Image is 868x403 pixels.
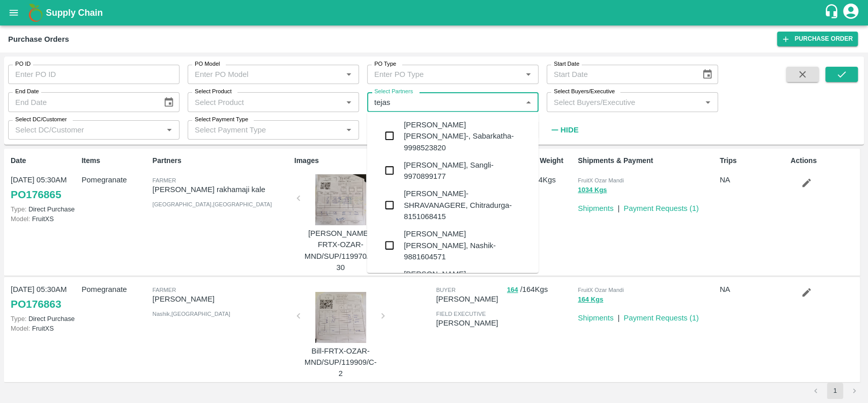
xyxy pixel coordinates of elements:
[342,96,355,109] button: Open
[436,317,502,329] p: [PERSON_NAME]
[153,287,176,293] span: Farmer
[15,116,67,124] label: Select DC/Customer
[374,60,396,68] label: PO Type
[342,68,355,81] button: Open
[11,315,26,323] span: Type:
[698,65,717,84] button: Choose date
[522,68,535,81] button: Open
[15,60,31,68] label: PO ID
[404,119,530,153] div: [PERSON_NAME] [PERSON_NAME]-, Sabarkatha-9998523820
[578,294,603,306] button: 164 Kgs
[554,60,579,68] label: Start Date
[2,1,25,24] button: open drawer
[623,314,699,322] a: Payment Requests (1)
[11,295,61,313] a: PO176863
[507,155,574,166] p: ACT/EXP Weight
[578,287,623,293] span: FruitX Ozar Mandi
[507,284,518,296] button: 164
[701,96,714,109] button: Open
[578,204,613,212] a: Shipments
[507,174,574,186] p: / 1034 Kgs
[191,95,339,109] input: Select Product
[436,311,486,317] span: field executive
[720,155,786,166] p: Trips
[11,215,30,223] span: Model:
[15,88,39,96] label: End Date
[159,93,178,112] button: Choose date
[81,174,148,185] p: Pomegranate
[11,174,77,185] p: [DATE] 05:30AM
[195,116,248,124] label: Select Payment Type
[578,184,607,196] button: 1034 Kgs
[153,311,230,317] span: Nashik , [GEOGRAPHIC_DATA]
[25,3,46,23] img: logo
[374,88,413,96] label: Select Partners
[11,314,77,324] p: Direct Purchase
[578,314,613,322] a: Shipments
[195,88,231,96] label: Select Product
[46,8,103,18] b: Supply Chain
[11,185,61,204] a: PO176865
[842,2,860,23] div: account of current user
[578,155,715,166] p: Shipments & Payment
[720,174,786,185] p: NA
[81,284,148,295] p: Pomegranate
[153,184,290,195] p: [PERSON_NAME] rakhamaji kale
[11,325,30,332] span: Model:
[191,123,326,137] input: Select Payment Type
[560,126,578,134] strong: Hide
[8,92,155,112] input: End Date
[11,155,77,166] p: Date
[613,308,619,324] div: |
[720,284,786,295] p: NA
[11,324,77,333] p: FruitXS
[11,123,160,137] input: Select DC/Customer
[303,345,379,380] p: Bill-FRTX-OZAR-MND/SUP/119909/C-2
[163,123,176,137] button: Open
[777,32,858,46] a: Purchase Order
[404,159,530,182] div: [PERSON_NAME], Sangli-9970899177
[827,383,843,399] button: page 1
[436,287,455,293] span: buyer
[547,65,694,84] input: Start Date
[404,268,530,314] div: [PERSON_NAME] [PERSON_NAME]-[PERSON_NAME], [GEOGRAPHIC_DATA]-9850276614
[370,95,519,109] input: Select Partners
[547,121,581,139] button: Hide
[191,68,339,81] input: Enter PO Model
[436,293,502,305] p: [PERSON_NAME]
[404,188,530,222] div: [PERSON_NAME]-SHRAVANAGERE, Chitradurga-8151068415
[153,293,290,305] p: [PERSON_NAME]
[46,6,824,20] a: Supply Chain
[824,4,842,22] div: customer-support
[153,155,290,166] p: Partners
[8,65,179,84] input: Enter PO ID
[578,177,623,183] span: FruitX Ozar Mandi
[507,284,574,295] p: / 164 Kgs
[522,96,535,109] button: Close
[791,155,857,166] p: Actions
[8,33,69,46] div: Purchase Orders
[613,199,619,214] div: |
[153,177,176,183] span: Farmer
[153,201,272,207] span: [GEOGRAPHIC_DATA] , [GEOGRAPHIC_DATA]
[623,204,699,212] a: Payment Requests (1)
[370,68,519,81] input: Enter PO Type
[342,123,355,137] button: Open
[294,155,432,166] p: Images
[11,214,77,224] p: FruitXS
[550,95,698,109] input: Select Buyers/Executive
[81,155,148,166] p: Items
[404,228,530,262] div: [PERSON_NAME] [PERSON_NAME], Nashik-9881604571
[11,284,77,295] p: [DATE] 05:30AM
[195,60,220,68] label: PO Model
[11,204,77,214] p: Direct Purchase
[303,228,379,273] p: [PERSON_NAME]-FRTX-OZAR-MND/SUP/119970/C-30
[806,383,864,399] nav: pagination navigation
[554,88,615,96] label: Select Buyers/Executive
[11,205,26,213] span: Type:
